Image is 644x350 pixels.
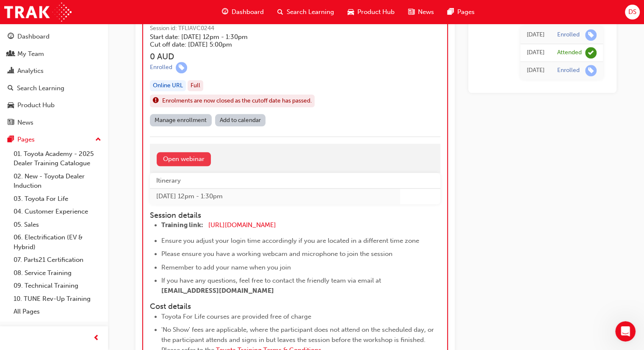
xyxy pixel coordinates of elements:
[95,134,101,145] span: up-icon
[8,119,14,127] span: news-icon
[527,48,544,58] div: Wed Apr 19 2023 00:00:00 GMT+1000 (Australian Eastern Standard Time)
[341,3,401,21] a: car-iconProduct Hub
[150,211,425,220] h4: Session details
[287,7,334,17] span: Search Learning
[161,237,419,244] span: Ensure you adjust your login time accordingly if you are located in a different time zone
[585,47,597,58] span: learningRecordVerb_ATTEND-icon
[3,97,105,113] a: Product Hub
[585,29,597,41] span: learningRecordVerb_ENROLL-icon
[3,81,105,96] a: Search Learning
[8,67,14,75] span: chart-icon
[8,85,14,92] span: search-icon
[150,302,440,311] h4: Cost details
[8,33,14,41] span: guage-icon
[150,114,212,126] a: Manage enrollment
[188,80,203,92] div: Full
[3,63,105,79] a: Analytics
[527,66,544,75] div: Mon Mar 06 2023 01:00:00 GMT+1100 (Australian Eastern Daylight Time)
[176,62,187,73] span: learningRecordVerb_ENROLL-icon
[271,3,341,21] a: search-iconSearch Learning
[161,250,392,258] span: Please ensure you have a working webcam and microphone to join the session
[3,132,105,147] button: Pages
[17,100,55,110] div: Product Hub
[4,3,72,22] img: Trak
[93,333,100,344] span: prev-icon
[3,46,105,62] a: My Team
[215,3,271,21] a: guage-iconDashboard
[557,49,582,57] div: Attended
[17,135,35,144] div: Pages
[10,279,105,292] a: 09. Technical Training
[357,7,395,17] span: Product Hub
[161,287,274,294] span: [EMAIL_ADDRESS][DOMAIN_NAME]
[10,292,105,306] a: 10. TUNE Rev-Up Training
[161,221,203,229] span: Training link:
[232,7,264,17] span: Dashboard
[10,147,105,170] a: 01. Toyota Academy - 2025 Dealer Training Catalogue
[408,7,415,17] span: news-icon
[150,173,400,189] th: Itinerary
[10,205,105,218] a: 04. Customer Experience
[10,192,105,206] a: 03. Toyota For Life
[17,32,50,42] div: Dashboard
[17,118,33,128] div: News
[615,321,636,342] iframe: Intercom live chat
[441,3,481,21] a: pages-iconPages
[3,27,105,132] button: DashboardMy TeamAnalyticsSearch LearningProduct HubNews
[527,30,544,40] div: Mon Sep 15 2025 14:47:36 GMT+1000 (Australian Eastern Standard Time)
[17,66,44,76] div: Analytics
[557,67,580,75] div: Enrolled
[10,253,105,267] a: 07. Parts21 Certification
[162,96,312,106] span: Enrolments are now closed as the cutoff date has passed.
[3,115,105,131] a: News
[150,80,186,92] div: Online URL
[10,267,105,280] a: 08. Service Training
[150,33,357,41] h5: Start date: [DATE] 12pm - 1:30pm
[8,136,14,144] span: pages-icon
[161,277,381,284] span: If you have any questions, feel free to contact the friendly team via email at
[150,24,370,33] span: Session id: TFLIAVC0244
[215,114,266,126] a: Add to calendar
[208,221,276,229] a: [URL][DOMAIN_NAME]
[153,95,159,106] span: exclaim-icon
[628,7,636,17] span: DS
[625,5,640,19] button: DS
[10,218,105,231] a: 05. Sales
[17,83,64,93] div: Search Learning
[401,3,441,21] a: news-iconNews
[150,64,172,72] div: Enrolled
[457,7,475,17] span: Pages
[10,305,105,318] a: All Pages
[222,7,228,17] span: guage-icon
[157,152,211,166] a: Open webinar
[557,31,580,39] div: Enrolled
[3,29,105,44] a: Dashboard
[348,7,354,17] span: car-icon
[150,189,400,204] td: [DATE] 12pm - 1:30pm
[150,7,440,129] button: Toyota For Life In Action - Virtual ClassroomSession id: TFLIAVC0244Start date: [DATE] 12pm - 1:3...
[150,41,357,48] h5: Cut off date: [DATE] 5:00pm
[17,49,44,59] div: My Team
[161,264,291,271] span: Remember to add your name when you join
[161,313,311,320] span: Toyota For Life courses are provided free of charge
[418,7,434,17] span: News
[150,52,370,61] h3: 0 AUD
[585,65,597,76] span: learningRecordVerb_ENROLL-icon
[10,231,105,253] a: 06. Electrification (EV & Hybrid)
[10,170,105,192] a: 02. New - Toyota Dealer Induction
[277,7,283,17] span: search-icon
[448,7,454,17] span: pages-icon
[8,50,14,58] span: people-icon
[8,102,14,109] span: car-icon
